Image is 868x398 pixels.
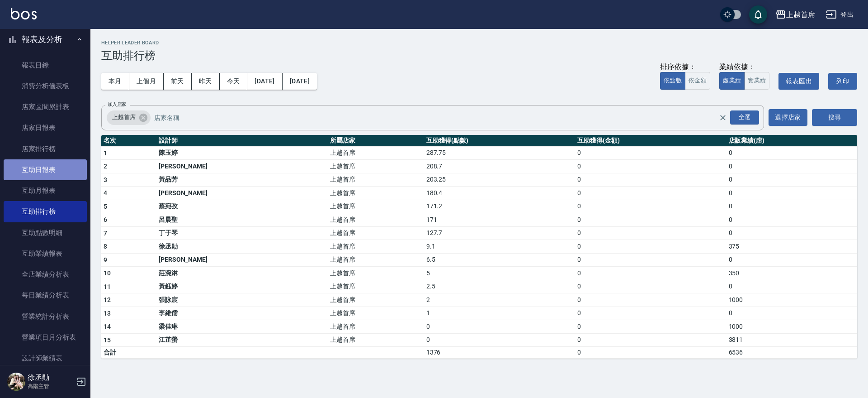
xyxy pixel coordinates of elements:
[4,96,87,117] a: 店家區間累計表
[156,146,328,160] td: 陳玉婷
[328,333,424,347] td: 上越首席
[156,213,328,227] td: 呂晨聖
[4,28,87,51] button: 報表及分析
[424,293,575,307] td: 2
[726,200,857,213] td: 0
[575,280,726,293] td: 0
[575,173,726,187] td: 0
[107,110,151,125] div: 上越首席
[104,269,111,277] span: 10
[156,280,328,293] td: 黃鈺婷
[575,160,726,173] td: 0
[4,117,87,138] a: 店家日報表
[28,382,74,390] p: 高階主管
[726,135,857,147] th: 店販業績(虛)
[4,55,87,76] a: 報表目錄
[719,62,769,72] div: 業績依據：
[726,347,857,359] td: 6536
[156,160,328,173] td: [PERSON_NAME]
[4,201,87,222] a: 互助排行榜
[575,226,726,240] td: 0
[575,320,726,334] td: 0
[424,333,575,347] td: 0
[164,73,192,90] button: 前天
[104,176,107,183] span: 3
[719,72,745,90] button: 虛業績
[328,267,424,280] td: 上越首席
[726,307,857,320] td: 0
[726,253,857,267] td: 0
[822,6,857,23] button: 登出
[726,173,857,187] td: 0
[101,135,857,359] table: a dense table
[424,135,575,147] th: 互助獲得(點數)
[772,5,819,24] button: 上越首席
[156,253,328,267] td: [PERSON_NAME]
[328,226,424,240] td: 上越首席
[575,267,726,280] td: 0
[726,280,857,293] td: 0
[424,200,575,213] td: 171.2
[104,149,107,157] span: 1
[424,240,575,254] td: 9.1
[424,226,575,240] td: 127.7
[778,73,819,90] button: 報表匯出
[726,226,857,240] td: 0
[104,323,111,330] span: 14
[328,307,424,320] td: 上越首席
[4,159,87,180] a: 互助日報表
[769,109,807,126] button: 選擇店家
[4,327,87,348] a: 營業項目月分析表
[156,267,328,280] td: 莊涴淋
[101,135,156,147] th: 名次
[283,73,317,90] button: [DATE]
[4,243,87,264] a: 互助業績報表
[726,146,857,160] td: 0
[7,373,25,391] img: Person
[11,8,37,19] img: Logo
[575,135,726,147] th: 互助獲得(金額)
[220,73,248,90] button: 今天
[424,146,575,160] td: 287.75
[4,306,87,327] a: 營業統計分析表
[328,213,424,227] td: 上越首席
[4,285,87,306] a: 每日業績分析表
[328,320,424,334] td: 上越首席
[424,320,575,334] td: 0
[730,110,759,125] div: 全選
[726,240,857,254] td: 375
[4,264,87,285] a: 全店業績分析表
[424,253,575,267] td: 6.5
[156,200,328,213] td: 蔡宛孜
[28,373,74,382] h5: 徐丞勛
[424,267,575,280] td: 5
[575,187,726,200] td: 0
[247,73,282,90] button: [DATE]
[328,187,424,200] td: 上越首席
[717,111,729,124] button: Clear
[129,73,164,90] button: 上個月
[424,160,575,173] td: 208.7
[726,160,857,173] td: 0
[726,293,857,307] td: 1000
[101,73,129,90] button: 本月
[575,307,726,320] td: 0
[575,333,726,347] td: 0
[575,347,726,359] td: 0
[424,173,575,187] td: 203.25
[156,135,328,147] th: 設計師
[575,293,726,307] td: 0
[726,213,857,227] td: 0
[104,336,111,344] span: 15
[104,256,107,264] span: 9
[744,72,769,90] button: 實業績
[104,163,107,170] span: 2
[328,280,424,293] td: 上越首席
[726,187,857,200] td: 0
[156,187,328,200] td: [PERSON_NAME]
[575,213,726,227] td: 0
[749,5,767,24] button: save
[328,135,424,147] th: 所屬店家
[156,293,328,307] td: 張詠宸
[786,9,815,20] div: 上越首席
